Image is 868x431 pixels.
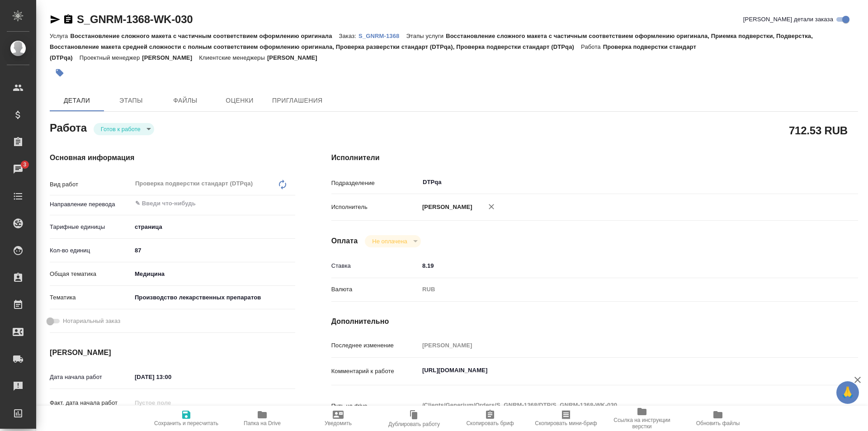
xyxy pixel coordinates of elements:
button: 🙏 [836,381,859,404]
span: Ссылка на инструкции верстки [609,417,675,430]
span: 🙏 [840,383,855,402]
span: Сохранить и пересчитать [154,420,218,426]
p: Исполнитель [331,203,419,212]
p: Валюта [331,285,419,294]
p: Проектный менеджер [80,54,142,61]
input: ✎ Введи что-нибудь [132,370,211,384]
p: Последнее изменение [331,341,419,350]
div: страница [132,219,295,235]
p: Восстановление сложного макета с частичным соответствием оформлению оригинала [70,33,339,39]
a: S_GNRM-1368 [359,32,406,39]
button: Сохранить и пересчитать [148,406,224,431]
p: Тематика [50,293,132,302]
h4: Дополнительно [331,316,858,327]
p: Кол-во единиц [50,246,132,255]
div: Производство лекарственных препаратов [132,290,295,305]
h4: Оплата [331,236,358,246]
span: Файлы [164,95,207,106]
button: Обновить файлы [680,406,756,431]
span: 3 [18,160,32,169]
h2: 712.53 RUB [789,123,848,138]
p: Услуга [50,33,70,39]
button: Скопировать бриф [452,406,528,431]
span: Нотариальный заказ [63,317,120,326]
div: Медицина [132,266,295,282]
h4: Исполнители [331,152,858,163]
input: Пустое поле [419,339,814,352]
h4: Основная информация [50,152,295,163]
p: Вид работ [50,180,132,189]
input: ✎ Введи что-нибудь [134,198,262,209]
span: Обновить файлы [696,420,740,426]
p: Клиентские менеджеры [199,54,267,61]
span: Папка на Drive [244,420,281,426]
button: Скопировать ссылку для ЯМессенджера [50,14,61,25]
p: [PERSON_NAME] [142,54,199,61]
p: Направление перевода [50,200,132,209]
button: Готов к работе [98,125,143,133]
span: Оценки [218,95,261,106]
button: Open [809,181,811,183]
button: Ссылка на инструкции верстки [604,406,680,431]
div: Готов к работе [365,235,420,247]
h2: Работа [50,119,87,135]
button: Скопировать мини-бриф [528,406,604,431]
button: Добавить тэг [50,63,70,83]
span: [PERSON_NAME] детали заказа [743,15,833,24]
span: Скопировать мини-бриф [535,420,597,426]
textarea: /Clients/Generium/Orders/S_GNRM-1368/DTP/S_GNRM-1368-WK-030 [419,398,814,413]
span: Уведомить [325,420,352,426]
p: Общая тематика [50,270,132,279]
textarea: [URL][DOMAIN_NAME] [419,363,814,378]
div: RUB [419,282,814,297]
p: Этапы услуги [406,33,446,39]
p: [PERSON_NAME] [419,203,472,212]
span: Дублировать работу [388,421,440,427]
p: Тарифные единицы [50,223,132,232]
p: [PERSON_NAME] [267,54,324,61]
p: Ставка [331,261,419,270]
input: ✎ Введи что-нибудь [419,259,814,272]
span: Детали [55,95,99,106]
p: Работа [581,43,603,50]
span: Скопировать бриф [466,420,514,426]
p: Путь на drive [331,402,419,411]
button: Дублировать работу [376,406,452,431]
h4: [PERSON_NAME] [50,347,295,358]
a: S_GNRM-1368-WK-030 [77,13,193,25]
div: Готов к работе [94,123,154,135]
span: Приглашения [272,95,323,106]
button: Open [290,203,292,204]
button: Уведомить [300,406,376,431]
button: Не оплачена [369,237,410,245]
p: S_GNRM-1368 [359,33,406,39]
p: Подразделение [331,179,419,188]
button: Папка на Drive [224,406,300,431]
p: Заказ: [339,33,359,39]
p: Комментарий к работе [331,367,419,376]
input: Пустое поле [132,396,211,409]
a: 3 [2,158,34,180]
input: ✎ Введи что-нибудь [132,244,295,257]
p: Дата начала работ [50,373,132,382]
span: Этапы [109,95,153,106]
button: Скопировать ссылку [63,14,74,25]
p: Факт. дата начала работ [50,398,132,407]
button: Удалить исполнителя [481,197,501,217]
